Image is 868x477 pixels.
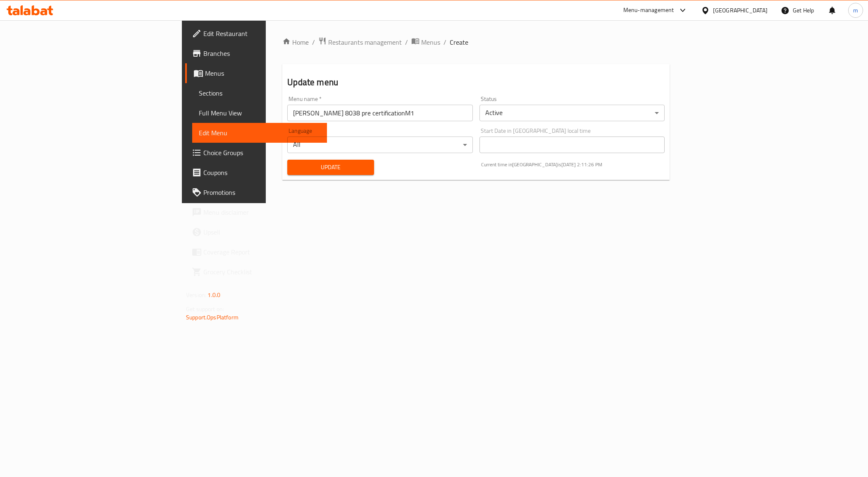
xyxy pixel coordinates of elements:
span: Branches [203,48,320,58]
div: All [287,137,472,153]
span: Menus [421,37,440,47]
nav: breadcrumb [282,37,670,48]
a: Sections [192,83,327,103]
div: Active [479,105,665,121]
div: [GEOGRAPHIC_DATA] [713,6,768,15]
a: Menus [185,63,327,83]
span: Upsell [203,227,320,237]
span: Choice Groups [203,148,320,158]
input: Please enter Menu name [287,105,472,121]
a: Coverage Report [185,242,327,262]
a: Menu disclaimer [185,202,327,222]
a: Full Menu View [192,103,327,123]
span: Menu disclaimer [203,207,320,217]
a: Upsell [185,222,327,242]
p: Current time in [GEOGRAPHIC_DATA] is [DATE] 2:11:26 PM [481,161,665,168]
a: Choice Groups [185,143,327,163]
a: Support.OpsPlatform [186,312,238,323]
li: / [444,37,446,47]
span: Full Menu View [199,108,320,118]
span: m [853,6,858,15]
span: Edit Menu [199,128,320,138]
a: Menus [411,37,440,48]
a: Grocery Checklist [185,262,327,282]
span: Restaurants management [328,37,402,47]
a: Edit Menu [192,123,327,143]
span: Get support on: [186,304,224,314]
a: Edit Restaurant [185,24,327,43]
span: 1.0.0 [207,290,220,300]
span: Update [294,162,367,173]
a: Coupons [185,163,327,182]
span: Sections [199,88,320,98]
a: Promotions [185,182,327,202]
span: Create [450,37,468,47]
span: Version: [186,290,206,300]
span: Promotions [203,187,320,197]
span: Coverage Report [203,247,320,257]
h2: Update menu [287,76,665,89]
span: Coupons [203,168,320,177]
button: Update [287,160,374,175]
span: Grocery Checklist [203,267,320,277]
span: Edit Restaurant [203,29,320,38]
div: Menu-management [623,5,674,15]
a: Branches [185,43,327,63]
li: / [405,37,408,47]
span: Menus [205,68,320,78]
a: Restaurants management [318,37,402,48]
